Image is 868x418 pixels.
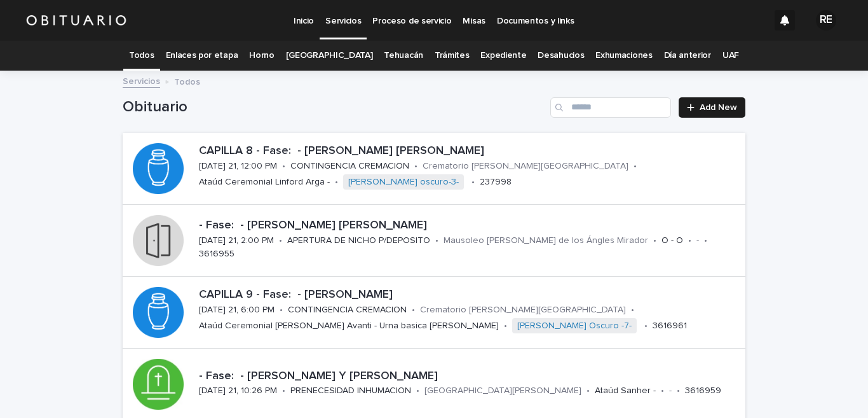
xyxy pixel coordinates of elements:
[504,321,507,331] p: •
[700,103,737,112] span: Add New
[661,386,664,396] p: •
[199,370,740,384] p: - Fase: - [PERSON_NAME] Y [PERSON_NAME]
[199,321,499,331] p: Ataúd Ceremonial [PERSON_NAME] Avanti - Urna basica [PERSON_NAME]
[123,205,745,277] a: - Fase: - [PERSON_NAME] [PERSON_NAME][DATE] 21, 2:00 PM•APERTURA DE NICHO P/DEPOSITO•Mausoleo [PE...
[282,386,285,396] p: •
[664,41,711,71] a: Día anterior
[722,41,739,71] a: UAF
[199,177,330,188] p: Ataúd Ceremonial Linford Arga -
[471,177,475,188] p: •
[444,235,648,246] p: Mausoleo [PERSON_NAME] de los Ángles Mirador
[174,74,200,88] p: Todos
[279,235,282,246] p: •
[290,386,411,396] p: PRENECESIDAD INHUMACION
[123,133,745,205] a: CAPILLA 8 - Fase: - [PERSON_NAME] [PERSON_NAME][DATE] 21, 12:00 PM•CONTINGENCIA CREMACION•Cremato...
[290,161,409,172] p: CONTINGENCIA CREMACION
[435,41,470,71] a: Trámites
[538,41,584,71] a: Desahucios
[517,321,632,330] font: [PERSON_NAME] Oscuro -7-
[280,305,283,316] p: •
[677,386,680,396] p: •
[287,235,430,246] p: APERTURA DE NICHO P/DEPOSITO
[282,161,285,172] p: •
[679,97,745,118] a: Add New
[816,10,836,31] div: RE
[348,178,459,186] font: [PERSON_NAME] oscuro-3-
[550,97,671,118] input: Search
[435,235,438,246] p: •
[414,161,417,172] p: •
[335,177,338,188] p: •
[199,235,274,246] p: [DATE] 21, 2:00 PM
[420,305,626,316] p: Crematorio [PERSON_NAME][GEOGRAPHIC_DATA]
[249,41,274,71] a: Horno
[688,235,691,246] p: •
[595,386,656,396] p: Ataúd Sanher -
[644,321,648,331] p: •
[286,41,373,71] a: [GEOGRAPHIC_DATA]
[653,235,656,246] p: •
[416,386,419,396] p: •
[199,249,234,260] p: 3616955
[123,98,545,116] h1: Obituario
[166,41,238,71] a: Enlaces por etapa
[480,41,526,71] a: Expediente
[480,177,512,188] p: 237998
[685,386,721,396] p: 3616959
[25,8,127,33] img: HUM7g2VNRLqGMmR9WVqf
[587,386,590,396] p: •
[631,305,634,316] p: •
[199,305,275,316] p: [DATE] 21, 6:00 PM
[199,386,277,396] p: [DATE] 21, 10:26 PM
[384,41,423,71] a: Tehuacán
[123,277,745,349] a: CAPILLA 9 - Fase: - [PERSON_NAME][DATE] 21, 6:00 PM•CONTINGENCIA CREMACION•Crematorio [PERSON_NAM...
[595,41,652,71] a: Exhumaciones
[412,305,415,316] p: •
[653,321,687,331] p: 3616961
[199,288,740,302] p: CAPILLA 9 - Fase: - [PERSON_NAME]
[199,219,740,233] p: - Fase: - [PERSON_NAME] [PERSON_NAME]
[424,386,581,396] p: [GEOGRAPHIC_DATA][PERSON_NAME]
[704,235,707,246] p: •
[199,161,277,172] p: [DATE] 21, 12:00 PM
[288,305,407,316] p: CONTINGENCIA CREMACION
[199,144,740,158] p: CAPILLA 8 - Fase: - [PERSON_NAME] [PERSON_NAME]
[123,73,160,88] a: Servicios
[669,386,672,396] p: -
[696,235,699,246] p: -
[661,235,683,246] p: O - O
[517,321,632,331] a: [PERSON_NAME] Oscuro -7-
[423,161,628,172] p: Crematorio [PERSON_NAME][GEOGRAPHIC_DATA]
[129,41,154,71] a: Todos
[348,177,459,188] a: [PERSON_NAME] oscuro-3-
[634,161,637,172] p: •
